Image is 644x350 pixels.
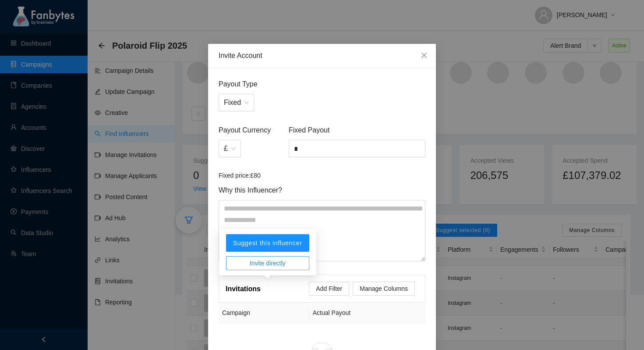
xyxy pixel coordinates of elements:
[226,234,309,252] button: Suggest this influencer
[233,239,302,246] span: Suggest this influencer
[289,125,425,136] span: Fixed Payout
[353,282,415,296] button: Manage Columns
[309,303,425,323] th: Actual Payout
[224,94,249,111] span: Fixed
[219,303,309,323] th: Campaign
[219,171,425,180] article: Fixed price: £80
[219,185,425,196] span: Why this Influencer?
[250,258,286,268] span: Invite directly
[224,140,236,157] span: £
[219,125,285,136] span: Payout Currency
[219,79,425,89] span: Payout Type
[226,256,309,270] button: Invite directly
[219,51,425,61] div: Invite Account
[412,44,436,68] button: Close
[360,284,408,293] span: Manage Columns
[421,52,428,59] span: close
[309,282,349,296] button: Add Filter
[316,284,342,293] span: Add Filter
[226,283,261,294] article: Invitations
